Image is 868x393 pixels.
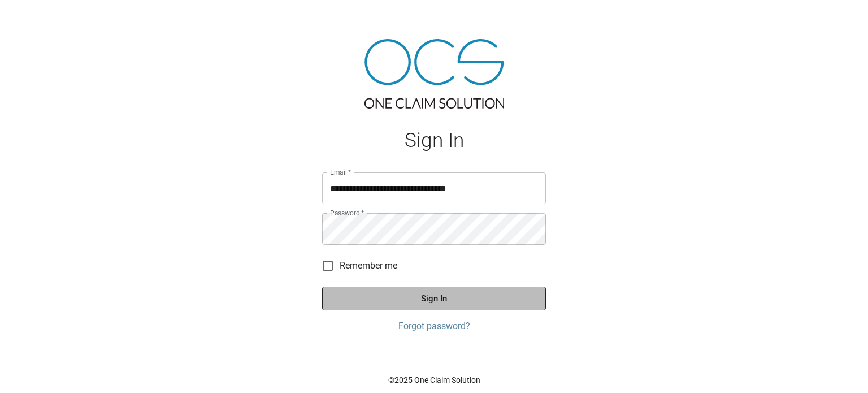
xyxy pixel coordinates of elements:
button: Sign In [322,287,546,310]
img: ocs-logo-white-transparent.png [14,7,59,29]
p: © 2025 One Claim Solution [322,374,546,386]
h1: Sign In [322,129,546,152]
a: Forgot password? [322,319,546,333]
label: Password [330,208,364,218]
img: ocs-logo-tra.png [364,39,504,109]
span: Remember me [340,259,397,273]
label: Email [330,167,351,177]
